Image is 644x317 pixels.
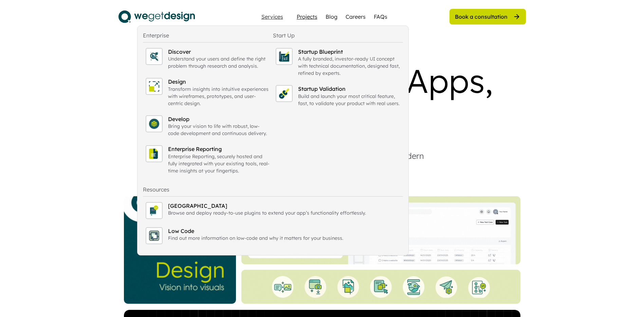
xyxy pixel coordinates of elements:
[168,78,270,85] div: Design
[149,205,159,216] img: WGD%20Plugin%20Library.svg
[168,153,270,174] div: Enterprise Reporting, securely hosted and fully integrated with your existing tools, real-time in...
[168,86,270,107] div: Transform insights into intuitive experiences with wireframes, prototypes, and user-centric design.
[241,270,520,304] img: Bottom%20Landing%20%281%29.gif
[168,227,400,235] div: Low Code
[143,185,169,194] div: Resources
[149,51,159,62] img: 071-analysis.svg
[168,48,270,55] div: Discover
[149,231,159,241] img: drag-and-drop.png
[143,31,169,39] div: Enterprise
[168,145,270,153] div: Enterprise Reporting
[259,14,286,19] div: Services
[298,85,400,93] div: Startup Validation
[374,13,387,21] a: FAQs
[168,202,400,210] div: [GEOGRAPHIC_DATA]
[326,13,337,21] a: Blog
[118,8,195,25] img: logo.svg
[149,119,159,129] img: 098-layers.svg
[298,48,400,55] div: Startup Blueprint
[149,149,159,159] img: reports.png
[279,88,289,99] img: validation.svg
[168,55,270,70] div: Understand your users and define the right problem through research and analysis.
[298,55,400,77] div: A fully branded, investor-ready UI concept with technical documentation, designed fast, refined b...
[346,13,366,21] a: Careers
[279,51,289,62] img: blueprint.svg
[118,61,526,139] div: Launch Smarter Apps, Faster
[168,235,400,242] div: Find out more information on low-code and why it matters for your business.
[273,31,295,39] div: Start Up
[455,13,508,20] div: Book a consultation
[149,81,159,91] img: 095-scale.svg
[168,115,270,123] div: Develop
[168,123,270,137] div: Bring your vision to life with robust, low-code development and continuous delivery.
[298,93,400,107] div: Build and launch your most critical feature, fast, to validate your product with real users.
[168,210,400,217] div: Browse and deploy ready-to-use plugins to extend your app’s functionality effortlessly.
[297,13,317,21] a: Projects
[124,196,236,304] img: _Website%20Square%20V2%20%282%29.gif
